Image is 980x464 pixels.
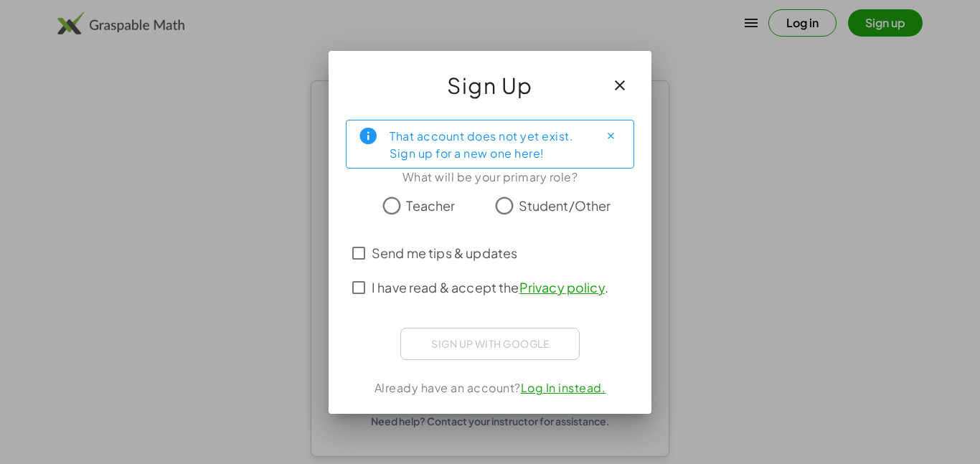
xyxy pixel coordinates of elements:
a: Privacy policy [519,279,605,295]
div: Already have an account? [346,379,634,397]
span: Sign Up [447,68,533,103]
button: Close [599,125,622,148]
span: Send me tips & updates [372,243,517,262]
div: What will be your primary role? [346,169,634,186]
span: Student/Other [519,196,611,215]
span: I have read & accept the . [372,278,608,297]
a: Log In instead. [521,380,606,395]
div: That account does not yet exist. Sign up for a new one here! [390,126,588,162]
span: Teacher [406,196,455,215]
